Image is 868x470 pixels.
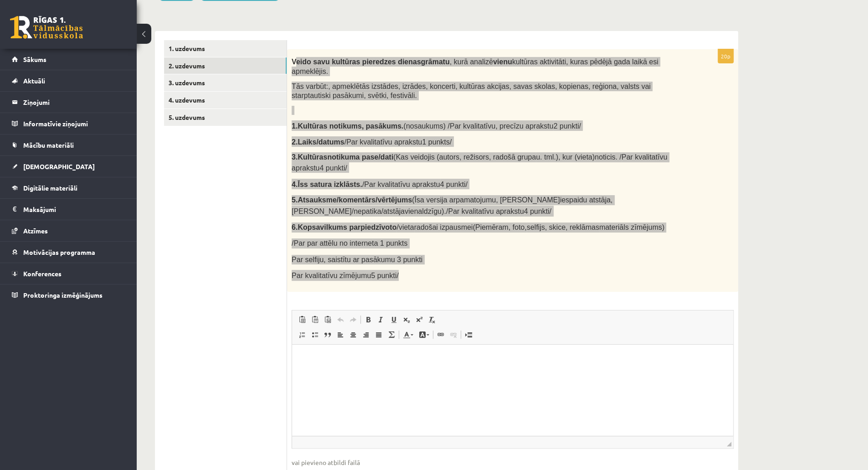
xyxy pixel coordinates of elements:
[396,223,414,231] span: /vieta
[12,49,125,70] a: Sākums
[493,58,512,66] strong: vienu
[393,153,536,161] span: (Kas veidojis (autors, režisors, radošā grupa
[327,153,393,161] span: notikuma pase/dati
[23,77,45,85] span: Aktuāli
[12,156,125,177] a: [DEMOGRAPHIC_DATA]
[23,269,62,278] span: Konferences
[23,248,95,256] span: Motivācijas programma
[298,138,318,146] span: Laiks/
[23,113,125,134] legend: Informatīvie ziņojumi
[296,314,308,325] a: Paste (Ctrl+V)
[354,207,405,215] span: nepatika/atstāja
[446,207,448,215] span: /
[319,164,347,172] span: 4 punkti/
[12,242,125,263] a: Motivācijas programma
[321,314,334,325] a: Paste from Word
[718,49,734,63] p: 20p
[334,314,347,325] a: Undo (Ctrl+Z)
[23,162,95,170] span: [DEMOGRAPHIC_DATA]
[164,109,287,126] a: 5. uzdevums
[298,223,360,231] span: Kopsavilkums par
[12,199,125,220] a: Maksājumi
[553,122,580,130] span: 2 punkti/
[375,314,387,325] a: Italic (Ctrl+I)
[23,141,74,149] span: Mācību materiāli
[396,272,398,279] span: /
[308,314,321,325] a: Paste as plain text (Ctrl+Shift+V)
[164,57,287,74] a: 2. uzdevums
[292,239,293,247] span: /
[414,223,473,231] span: radošai izpausmei
[360,329,372,341] a: Align Right
[164,92,287,108] a: 4. uzdevums
[412,196,456,204] span: (Īsa versija ar
[292,345,733,436] iframe: Rich Text Editor, wiswyg-editor-user-answer-47024839601920
[12,113,125,134] a: Informatīvie ziņojumi
[292,122,298,130] strong: 1.
[434,329,447,341] a: Link (Ctrl+K)
[727,442,731,446] span: Drag to resize
[12,220,125,241] a: Atzīmes
[560,196,613,204] span: iespaidu atstāja,
[372,329,385,341] a: Justify
[362,181,364,188] span: /
[450,122,554,130] span: Par kvalitatīvu, precīzu aprakstu
[344,138,346,146] span: /
[292,58,658,75] span: , kurā analizē kultūras aktivitāti, kuras pēdējā gada laikā esi apmeklējis.
[23,199,125,220] legend: Maksājumi
[298,122,403,130] b: Kultūras notikums, pasākums.
[23,55,46,63] span: Sākums
[462,329,475,341] a: Insert Page Break for Printing
[292,181,298,188] strong: 4.
[293,239,407,247] span: Par par attēlu no interneta 1 punkts
[400,329,416,341] a: Text Colour
[12,177,125,198] a: Digitālie materiāli
[371,272,396,279] span: 5 punkti
[447,329,460,341] a: Unlink
[403,122,449,130] span: (nosaukums) /
[292,272,371,279] span: Par kvalitatīvu zīmējumu
[12,70,125,91] a: Aktuāli
[524,207,551,215] span: 4 punkti/
[440,181,467,188] span: 4 punkti/
[10,16,83,39] a: Rīgas 1. Tālmācības vidusskola
[164,40,287,57] a: 1. uzdevums
[292,58,450,66] strong: Veido savu kultūras pieredzes dienasgrāmatu
[473,223,526,231] span: (Piemēram, foto,
[298,196,412,204] span: Atsauksme/komentārs/vērtējums
[346,138,422,146] span: Par kvalitatīvu aprakstu
[23,184,77,192] span: Digitālie materiāli
[23,291,103,299] span: Proktoringa izmēģinājums
[23,92,125,113] legend: Ziņojumi
[308,329,321,341] a: Insert/Remove Bulleted List
[536,153,595,161] span: u. tml.), kur (vieta)
[347,329,360,341] a: Centre
[12,263,125,284] a: Konferences
[347,314,360,325] a: Redo (Ctrl+Y)
[298,181,362,188] span: Īss satura izklāsts.
[292,207,354,215] span: [PERSON_NAME]/
[318,138,344,146] span: datums
[416,329,432,341] a: Background Colour
[385,329,398,341] a: Math
[599,223,664,231] span: materiāls zīmējums)
[360,223,396,231] span: piedzīvoto
[456,196,560,204] span: pamatojumu, [PERSON_NAME]
[164,74,287,91] a: 3. uzdevums
[12,92,125,113] a: Ziņojumi
[292,196,298,204] strong: 5.
[362,314,375,325] a: Bold (Ctrl+B)
[405,207,446,215] span: vienaldzīgu).
[292,458,734,467] span: vai pievieno atbildi failā
[387,314,400,325] a: Underline (Ctrl+U)
[12,134,125,155] a: Mācību materiāli
[292,153,298,161] strong: 3.
[426,314,438,325] a: Remove Format
[400,314,413,325] a: Subscript
[23,227,48,235] span: Atzīmes
[292,138,298,146] strong: 2.
[298,153,327,161] span: Kultūras
[292,223,298,231] strong: 6.
[292,83,651,100] span: Tās varbūt:, apmeklētās izstādes, izrādes, koncerti, kultūras akcijas, savas skolas, kopienas, re...
[334,329,347,341] a: Align Left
